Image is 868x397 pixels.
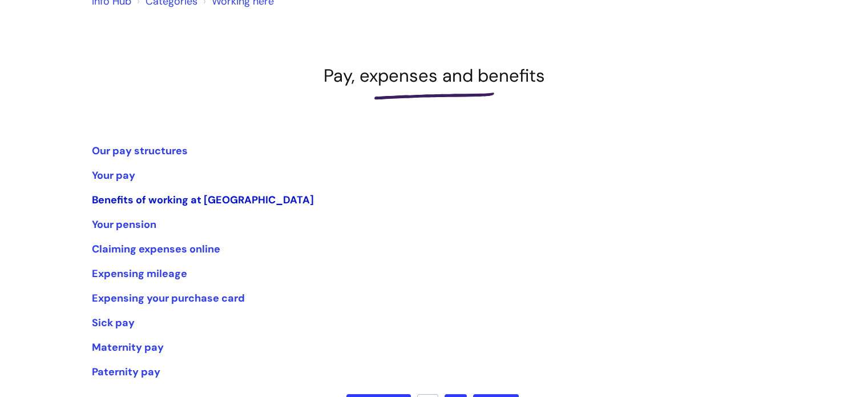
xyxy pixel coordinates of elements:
[92,316,135,330] a: Sick pay
[92,144,188,158] a: Our pay structures
[92,267,187,280] a: Expensing mileage
[92,365,160,379] a: Paternity pay
[92,291,245,305] a: Expensing your purchase card
[92,340,164,354] a: Maternity pay
[92,65,777,86] h1: Pay, expenses and benefits
[92,193,314,207] a: Benefits of working at [GEOGRAPHIC_DATA]
[92,169,135,182] a: Your pay
[92,242,220,256] a: Claiming expenses online
[92,218,156,231] a: Your pension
